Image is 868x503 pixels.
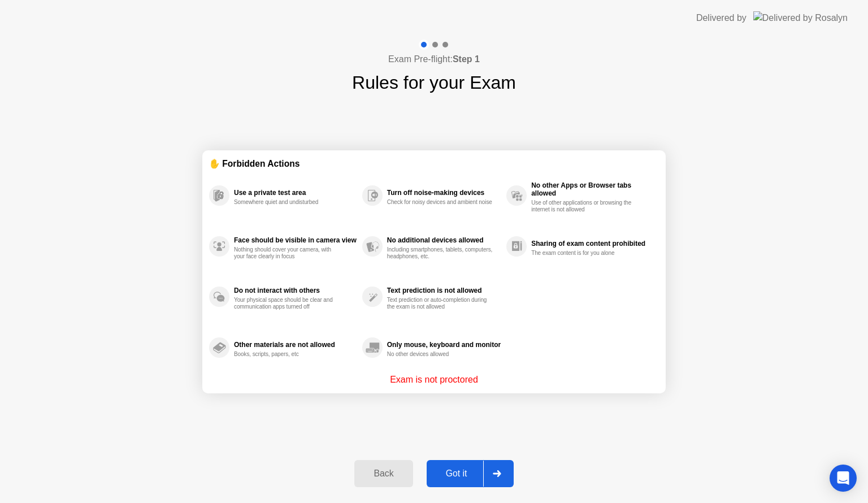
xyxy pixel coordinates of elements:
div: No other devices allowed [387,351,494,358]
div: Including smartphones, tablets, computers, headphones, etc. [387,246,494,260]
p: Exam is not proctored [390,373,478,387]
button: Got it [427,460,514,487]
button: Back [354,460,413,487]
h1: Rules for your Exam [352,69,516,96]
img: Delivered by Rosalyn [753,11,848,24]
div: Sharing of exam content prohibited [531,240,653,248]
div: Text prediction or auto-completion during the exam is not allowed [387,297,494,310]
div: Use a private test area [234,189,357,197]
div: Got it [430,469,483,479]
div: No other Apps or Browser tabs allowed [531,181,653,197]
div: Text prediction is not allowed [387,287,501,294]
div: Open Intercom Messenger [830,465,857,492]
div: Turn off noise-making devices [387,189,501,197]
div: The exam content is for you alone [531,250,638,257]
div: ✋ Forbidden Actions [209,157,659,170]
div: Back [358,469,409,479]
div: Do not interact with others [234,287,357,294]
div: Use of other applications or browsing the internet is not allowed [531,200,638,213]
div: Other materials are not allowed [234,341,357,349]
div: Books, scripts, papers, etc [234,351,341,358]
h4: Exam Pre-flight: [388,53,480,66]
div: Face should be visible in camera view [234,236,357,244]
div: Your physical space should be clear and communication apps turned off [234,297,341,310]
div: No additional devices allowed [387,236,501,244]
div: Delivered by [696,11,747,25]
div: Check for noisy devices and ambient noise [387,199,494,206]
div: Only mouse, keyboard and monitor [387,341,501,349]
div: Somewhere quiet and undisturbed [234,199,341,206]
div: Nothing should cover your camera, with your face clearly in focus [234,246,341,260]
b: Step 1 [453,54,480,64]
